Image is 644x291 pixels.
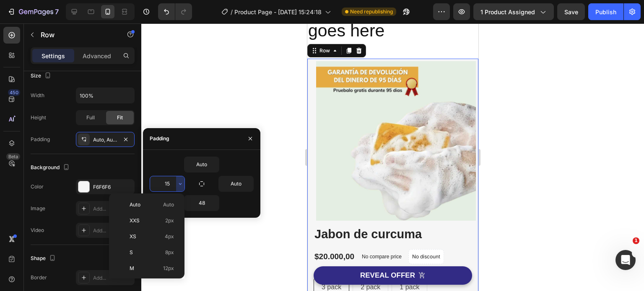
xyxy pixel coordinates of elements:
[130,249,133,256] span: S
[93,205,132,213] div: Add...
[633,237,639,244] span: 1
[307,23,478,291] iframe: Design area
[93,183,132,191] div: F6F6F6
[93,274,132,282] div: Add...
[150,176,184,191] input: Auto
[93,136,117,144] div: Auto, Auto, 48, 15
[150,135,169,142] div: Padding
[53,259,73,269] p: 2 pack
[31,92,44,99] div: Width
[10,23,24,31] div: Row
[184,157,219,172] input: Auto
[83,52,111,60] p: Advanced
[473,3,554,20] button: 1 product assigned
[31,205,45,212] div: Image
[93,227,132,234] div: Add...
[184,196,219,211] input: Auto
[165,233,174,240] span: 4px
[350,8,393,15] span: Need republishing
[31,183,44,191] div: Color
[595,8,616,16] div: Publish
[31,227,44,234] div: Video
[14,259,34,269] p: 3 pack
[31,136,50,143] div: Padding
[8,89,20,96] div: 450
[31,274,47,281] div: Border
[163,265,174,272] span: 12px
[3,3,62,20] button: 7
[165,217,174,224] span: 2px
[86,114,95,121] span: Full
[130,217,140,224] span: XXS
[31,70,53,82] div: Size
[130,233,136,240] span: XS
[234,8,322,16] span: Product Page - [DATE] 15:24:18
[130,201,140,209] span: Auto
[219,176,253,191] input: Auto
[31,114,46,121] div: Height
[480,8,535,16] span: 1 product assigned
[6,153,20,160] div: Beta
[31,162,71,173] div: Background
[76,88,134,103] input: Auto
[564,8,578,15] span: Save
[117,114,123,121] span: Fit
[615,250,636,270] iframe: Intercom live chat
[31,253,57,264] div: Shape
[130,265,134,272] span: M
[92,259,112,269] p: 1 pack
[42,52,65,60] p: Settings
[163,201,174,209] span: Auto
[53,247,108,257] div: REVEAL OFFER
[231,8,233,16] span: /
[557,3,585,20] button: Save
[41,30,112,40] p: Row
[55,7,59,17] p: 7
[6,243,165,261] button: REVEAL OFFER
[158,3,192,20] div: Undo/Redo
[165,249,174,256] span: 8px
[588,3,623,20] button: Publish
